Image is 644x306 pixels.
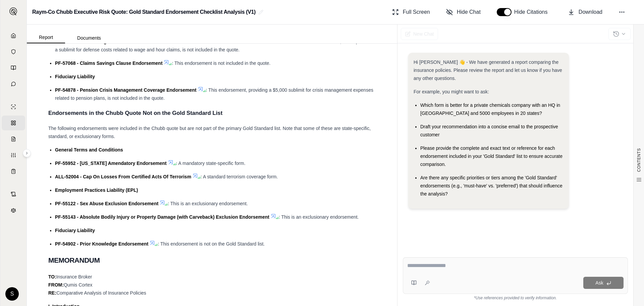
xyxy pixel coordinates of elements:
[2,203,25,218] a: Legal Search Engine
[64,282,93,288] span: Qumis Cortex
[55,187,138,193] span: Employment Practices Liability (EPL)
[420,175,562,196] span: Are there any specific priorities or tiers among the 'Gold Standard' endorsements (e.g., 'must-ha...
[158,241,265,247] span: : This endorsement is not on the Gold Standard list.
[420,102,560,116] span: Which form is better for a private chemicals company with an HQ in [GEOGRAPHIC_DATA] and 5000 emp...
[2,99,25,114] a: Single Policy
[201,174,278,179] span: : A standard terrorism coverage form.
[403,294,628,301] div: *Use references provided to verify information.
[23,149,31,157] button: Expand sidebar
[7,5,20,18] button: Expand sidebar
[55,87,197,93] span: PF-54878 - Pension Crisis Management Coverage Endorsement
[389,5,433,19] button: Full Screen
[2,148,25,163] a: Custom Report
[55,147,123,152] span: General Terms and Conditions
[579,8,602,16] span: Download
[32,6,256,18] h2: Raym-Co Chubb Executive Risk Quote: Gold Standard Endorsement Checklist Analysis (V1)
[583,277,624,289] button: Ask
[420,145,562,167] span: Please provide the complete and exact text or reference for each endorsement included in your 'Go...
[9,7,17,15] img: Expand sidebar
[514,8,552,16] span: Hide Citations
[27,32,65,43] button: Report
[2,164,25,179] a: Coverage Table
[55,228,95,233] span: Fiduciary Liability
[56,274,92,279] span: Insurance Broker
[636,148,642,172] span: CONTENTS
[2,116,25,130] a: Policy Comparisons
[2,187,25,202] a: Contract Analysis
[56,290,146,296] span: Comparative Analysis of Insurance Policies
[414,89,489,94] span: For example, you might want to ask:
[55,241,149,247] span: PF-54902 - Prior Knowledge Endorsement
[48,126,371,139] span: The following endorsements were included in the Chubb quote but are not part of the primary Gold ...
[65,33,113,43] button: Documents
[414,59,562,81] span: Hi [PERSON_NAME] 👋 - We have generated a report comparing the insurance policies. Please review t...
[55,60,163,66] span: PF-57068 - Claims Savings Clause Endorsement
[2,132,25,146] a: Claim Coverage
[55,201,158,206] span: PF-55122 - Sex Abuse Exclusion Endorsement
[403,8,430,16] span: Full Screen
[172,60,270,66] span: : This endorsement is not included in the quote.
[48,274,56,279] strong: TO:
[443,5,483,19] button: Hide Chat
[176,161,246,166] span: : A mandatory state-specific form.
[48,253,376,267] h2: MEMORANDUM
[565,5,605,19] button: Download
[2,60,25,75] a: Prompt Library
[2,44,25,59] a: Documents Vault
[2,77,25,91] a: Chat
[48,290,56,296] strong: RE:
[55,214,269,220] span: PF-55143 - Absolute Bodily Injury or Property Damage (with Carveback) Exclusion Endorsement
[55,74,95,79] span: Fiduciary Liability
[5,287,19,301] div: S
[55,161,167,166] span: PF-55952 - [US_STATE] Amendatory Endorsement
[168,201,248,206] span: : This is an exclusionary endorsement.
[55,87,373,101] span: : This endorsement, providing a $5,000 sublimit for crisis management expenses related to pension...
[55,174,191,179] span: ALL-52004 - Cap On Losses From Certified Acts Of Terrorism
[457,8,481,16] span: Hide Chat
[48,282,64,288] strong: FROM:
[48,107,376,119] h4: Endorsements in the Chubb Quote Not on the Gold Standard List
[420,124,558,137] span: Draft your recommendation into a concise email to the prospective customer
[2,28,25,43] a: Home
[595,280,603,286] span: Ask
[279,214,359,220] span: : This is an exclusionary endorsement.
